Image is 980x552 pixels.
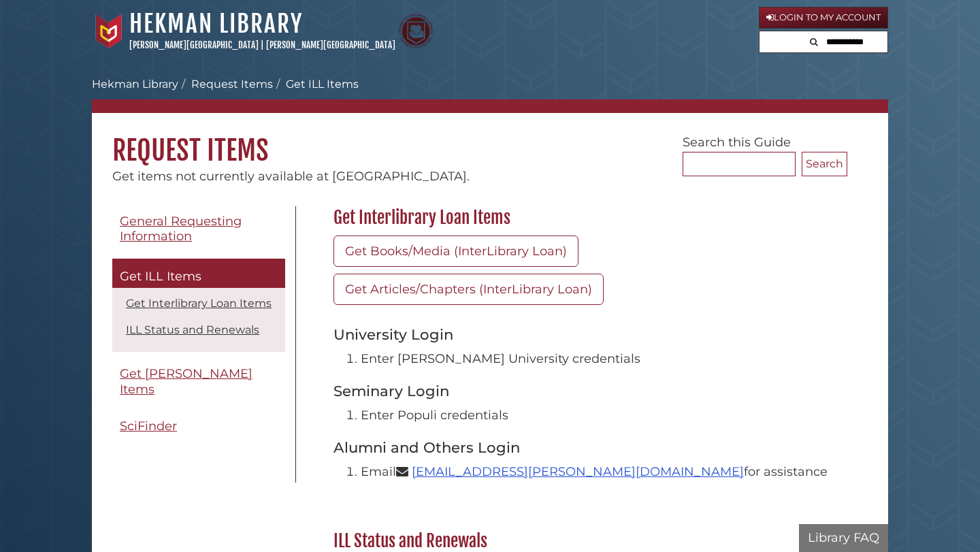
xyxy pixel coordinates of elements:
a: Request Items [191,78,273,91]
li: Get ILL Items [273,76,359,93]
a: General Requesting Information [112,206,285,252]
li: Email for assistance [361,463,840,481]
a: [EMAIL_ADDRESS][PERSON_NAME][DOMAIN_NAME] [412,464,744,479]
img: Calvin Theological Seminary [399,14,433,48]
img: Calvin University [92,14,126,48]
h3: Alumni and Others Login [333,438,840,456]
i: Search [810,37,818,46]
button: Search [806,31,822,50]
a: [PERSON_NAME][GEOGRAPHIC_DATA] [129,39,259,50]
span: Get ILL Items [120,269,201,284]
span: Get [PERSON_NAME] Items [120,366,252,397]
a: SciFinder [112,411,285,442]
li: Enter [PERSON_NAME] University credentials [361,350,840,368]
a: Get ILL Items [112,259,285,289]
h3: University Login [333,325,840,343]
nav: breadcrumb [92,76,888,113]
span: General Requesting Information [120,214,242,244]
a: Get Articles/Chapters (InterLibrary Loan) [333,274,604,305]
div: Guide Pages [112,206,285,449]
h1: Request Items [92,113,888,167]
a: Hekman Library [129,9,303,39]
button: Library FAQ [799,524,888,552]
h2: Get Interlibrary Loan Items [327,207,847,229]
a: [PERSON_NAME][GEOGRAPHIC_DATA] [266,39,395,50]
span: Get items not currently available at [GEOGRAPHIC_DATA]. [112,169,470,184]
h3: Seminary Login [333,382,840,400]
a: Get Books/Media (InterLibrary Loan) [333,236,578,267]
h2: ILL Status and Renewals [327,530,847,552]
span: SciFinder [120,419,177,434]
li: Enter Populi credentials [361,406,840,425]
span: | [261,39,264,50]
button: Search [802,152,847,176]
a: Hekman Library [92,78,178,91]
a: Get Interlibrary Loan Items [126,297,272,310]
a: Get [PERSON_NAME] Items [112,359,285,404]
a: Login to My Account [759,7,888,29]
a: ILL Status and Renewals [126,323,259,336]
